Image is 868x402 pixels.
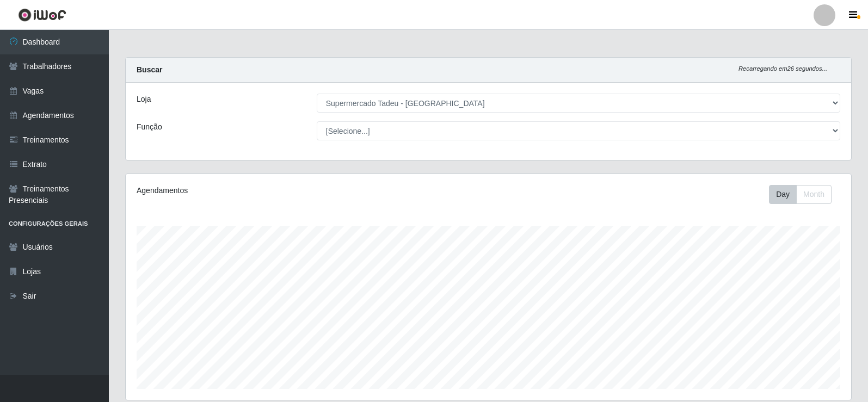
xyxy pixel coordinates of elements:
[137,121,162,133] label: Função
[769,185,832,204] div: First group
[769,185,840,204] div: Toolbar with button groups
[769,185,797,204] button: Day
[738,65,827,72] i: Recarregando em 26 segundos...
[137,185,420,196] div: Agendamentos
[18,8,66,22] img: CoreUI Logo
[137,94,151,105] label: Loja
[796,185,832,204] button: Month
[137,65,162,74] strong: Buscar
